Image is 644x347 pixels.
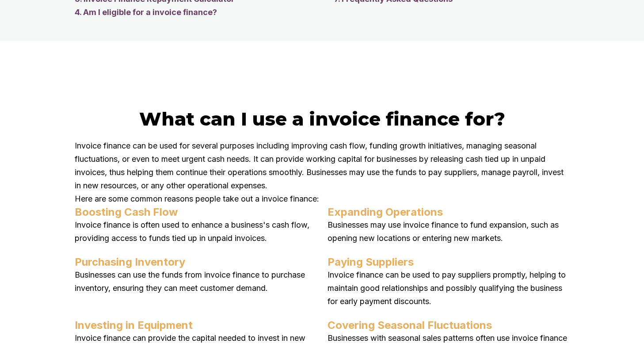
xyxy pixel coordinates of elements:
p: Invoice finance can be used for several purposes including improving cash flow, funding growth in... [75,139,570,192]
h4: Boosting Cash Flow [75,206,317,218]
p: Invoice finance can be used to pay suppliers promptly, helping to maintain good relationships and... [328,268,570,308]
h4: Expanding Operations [328,206,570,218]
h4: Covering Seasonal Fluctuations [328,319,570,332]
h4: Purchasing Inventory [75,255,317,268]
h4: Investing in Equipment [75,319,317,332]
p: Invoice finance is often used to enhance a business's cash flow, providing access to funds tied u... [75,218,317,245]
h4: Paying Suppliers [328,255,570,268]
a: 4. Am I eligible for a invoice finance? [75,6,316,19]
p: Businesses can use the funds from invoice finance to purchase inventory, ensuring they can meet c... [75,268,317,295]
p: Here are some common reasons people take out a invoice finance: [75,192,570,206]
p: Businesses may use invoice finance to fund expansion, such as opening new locations or entering n... [328,218,570,245]
h2: What can I use a invoice finance for? [75,107,570,130]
